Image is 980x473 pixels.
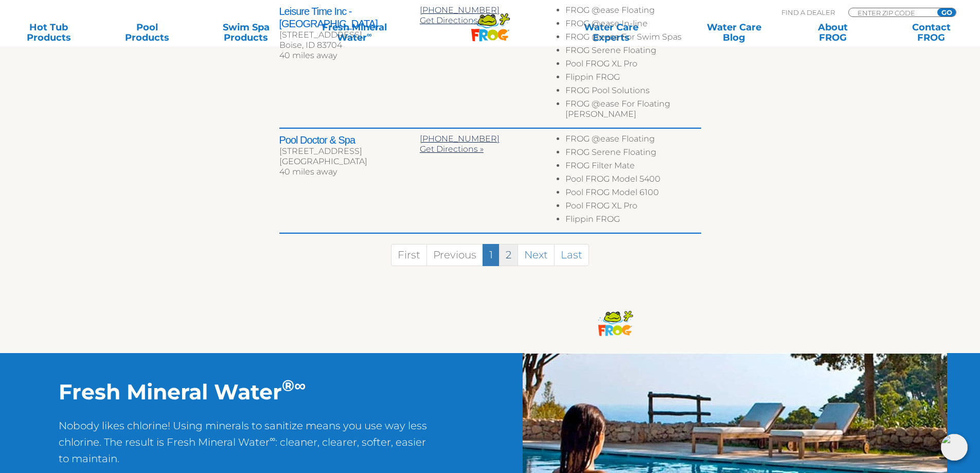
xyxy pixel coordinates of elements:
li: Pool FROG Model 6100 [565,187,701,201]
span: 40 miles away [279,167,337,177]
a: Hot TubProducts [10,22,87,43]
a: Water CareBlog [696,22,772,43]
h2: Pool Doctor & Spa [279,134,420,146]
a: 1 [483,244,500,266]
li: FROG Serene Floating [565,147,701,161]
a: Previous [426,244,483,266]
li: FROG @ease Floating [565,134,701,147]
li: Pool FROG Model 5400 [565,174,701,187]
p: Find A Dealer [781,8,835,17]
a: AboutFROG [794,22,871,43]
a: Get Directions » [420,144,484,154]
li: FROG Filter Mate [565,161,701,174]
li: FROG Serene Floating [565,45,701,59]
sup: ∞ [294,376,306,395]
a: [PHONE_NUMBER] [420,134,500,144]
div: [GEOGRAPHIC_DATA] [279,156,420,167]
img: frog-products-logo-small [596,304,635,340]
span: 40 miles away [279,50,337,60]
h2: Fresh Mineral Water [59,379,431,405]
h2: Leisure Time Inc - [GEOGRAPHIC_DATA] [279,5,420,30]
li: FROG @ease For Floating [PERSON_NAME] [565,99,701,122]
sup: ∞ [270,434,275,444]
a: Swim SpaProducts [208,22,284,43]
a: 2 [499,244,518,266]
a: [PHONE_NUMBER] [420,5,500,15]
a: Last [554,244,589,266]
input: Zip Code Form [857,8,926,17]
a: PoolProducts [109,22,186,43]
a: ContactFROG [893,22,970,43]
a: Get Directions » [420,15,484,25]
li: FROG Pool Solutions [565,85,701,99]
div: Boise, ID 83704 [279,40,420,50]
a: First [391,244,427,266]
li: FROG @ease Floating [565,5,701,19]
img: openIcon [941,434,968,461]
a: Next [518,244,555,266]
li: FROG @ease In-line [565,19,701,32]
input: GO [937,8,956,16]
div: [STREET_ADDRESS] [279,146,420,156]
li: Pool FROG XL Pro [565,59,701,72]
sup: ® [282,376,294,395]
li: Flippin FROG [565,72,701,85]
li: Flippin FROG [565,214,701,227]
div: [STREET_ADDRESS] [279,30,420,40]
li: Pool FROG XL Pro [565,201,701,214]
li: FROG @ease For Swim Spas [565,32,701,45]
